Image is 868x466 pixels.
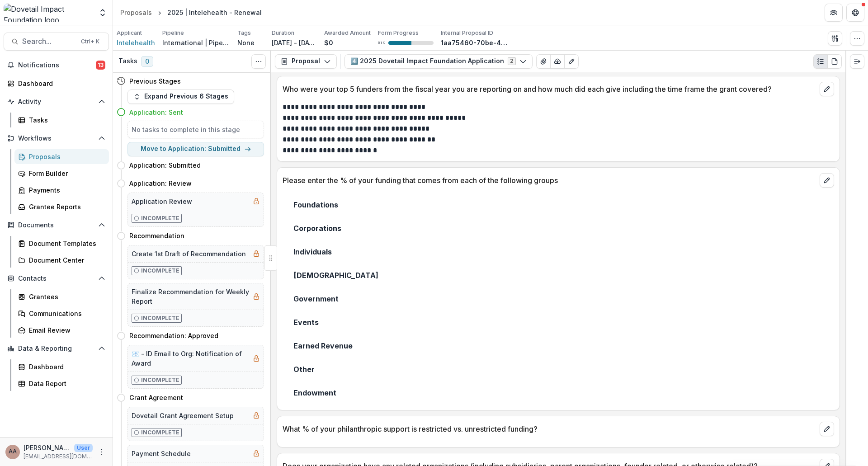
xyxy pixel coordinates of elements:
button: Move to Application: Submitted [127,142,264,156]
a: Payments [14,183,109,198]
p: Applicant [117,29,142,37]
img: Dovetail Impact Foundation logo [4,4,93,22]
h3: Tasks [118,57,137,65]
td: Government [283,287,741,311]
p: Incomplete [141,314,179,322]
h4: Recommendation: Approved [129,331,218,340]
p: Form Progress [378,29,419,37]
p: Incomplete [141,267,179,275]
div: Email Review [29,325,102,335]
button: Plaintext view [813,54,828,69]
span: Notifications [18,61,96,69]
a: Dashboard [4,76,109,91]
div: 2025 | Intelehealth - Renewal [167,8,262,17]
button: Edit as form [564,54,579,69]
a: Intelehealth [117,38,155,47]
td: Foundations [283,193,741,217]
h5: No tasks to complete in this stage [132,125,260,134]
p: What % of your philanthropic support is restricted vs. unrestricted funding? [283,424,816,434]
div: Grantees [29,292,102,301]
button: edit [820,422,834,436]
a: Document Center [14,253,109,268]
h4: Application: Sent [129,108,183,117]
a: Email Review [14,323,109,338]
h4: Application: Review [129,179,192,188]
nav: breadcrumb [117,6,265,19]
button: Get Help [846,4,864,22]
h5: Payment Schedule [132,449,191,458]
h5: Create 1st Draft of Recommendation [132,249,246,259]
a: Form Builder [14,166,109,181]
button: More [96,447,107,457]
button: View Attached Files [536,54,551,69]
td: Events [283,311,741,334]
p: [DATE] - [DATE] [272,38,317,47]
a: Document Templates [14,236,109,251]
button: Open Data & Reporting [4,341,109,356]
span: Search... [22,37,75,46]
td: Individuals [283,240,741,264]
a: Grantee Reports [14,199,109,214]
div: Tasks [29,115,102,125]
td: Corporations [283,217,741,240]
p: Pipeline [162,29,184,37]
span: Contacts [18,275,94,282]
button: PDF view [827,54,842,69]
a: Tasks [14,113,109,127]
p: Incomplete [141,376,179,384]
button: Expand Previous 6 Stages [127,89,234,104]
div: Document Center [29,255,102,265]
h5: Dovetail Grant Agreement Setup [132,411,234,420]
div: Payments [29,185,102,195]
button: Open Contacts [4,271,109,286]
h4: Application: Submitted [129,160,201,170]
a: Data Report [14,376,109,391]
p: [PERSON_NAME] [PERSON_NAME] [24,443,71,452]
button: Proposal [275,54,337,69]
p: Internal Proposal ID [441,29,493,37]
span: Documents [18,221,94,229]
button: edit [820,82,834,96]
p: Awarded Amount [324,29,371,37]
h4: Previous Stages [129,76,181,86]
p: Incomplete [141,428,179,437]
h4: Recommendation [129,231,184,240]
button: Expand right [850,54,864,69]
p: [EMAIL_ADDRESS][DOMAIN_NAME] [24,452,93,461]
p: Incomplete [141,214,179,222]
div: Document Templates [29,239,102,248]
a: Proposals [14,149,109,164]
p: 51 % [378,40,385,46]
span: 13 [96,61,105,70]
button: Partners [825,4,843,22]
button: Search... [4,33,109,51]
div: Dashboard [29,362,102,372]
div: Ctrl + K [79,37,101,47]
h4: Grant Agreement [129,393,183,402]
div: Dashboard [18,79,102,88]
button: edit [820,173,834,188]
a: Proposals [117,6,156,19]
span: Workflows [18,135,94,142]
div: Grantee Reports [29,202,102,212]
p: User [74,444,93,452]
p: Please enter the % of your funding that comes from each of the following groups [283,175,816,186]
button: Notifications13 [4,58,109,72]
p: International | Pipeline [162,38,230,47]
p: Duration [272,29,294,37]
p: Who were your top 5 funders from the fiscal year you are reporting on and how much did each give ... [283,84,816,94]
a: Grantees [14,289,109,304]
button: Open Documents [4,218,109,232]
div: Proposals [120,8,152,17]
span: Activity [18,98,94,106]
div: Proposals [29,152,102,161]
td: Other [283,358,741,381]
td: Earned Revenue [283,334,741,358]
p: 1aa75460-70be-4d0a-a469-222c9f4563fc [441,38,509,47]
p: Tags [237,29,251,37]
h5: Finalize Recommendation for Weekly Report [132,287,249,306]
div: Form Builder [29,169,102,178]
div: Amit Antony Alex [9,449,17,455]
span: Data & Reporting [18,345,94,353]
